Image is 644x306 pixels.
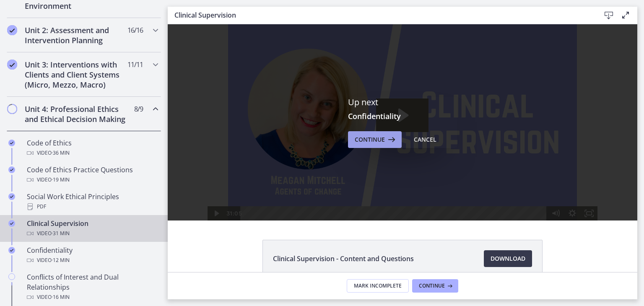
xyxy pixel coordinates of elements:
div: Social Work Ethical Principles [27,192,158,212]
h2: Unit 3: Interventions with Clients and Client Systems (Micro, Mezzo, Macro) [25,60,127,90]
div: Video [27,148,158,158]
button: Continue [412,279,458,293]
span: · 31 min [52,228,70,239]
i: Completed [8,166,15,173]
h3: Confidentiality [348,111,457,121]
span: · 36 min [52,148,70,158]
a: Download [484,250,532,267]
span: 16 / 16 [127,25,143,35]
div: Video [27,255,158,265]
i: Completed [7,25,17,35]
span: · 19 min [52,175,70,185]
span: · 12 min [52,255,70,265]
button: Show settings menu [396,182,413,196]
div: Video [27,292,158,302]
h2: Unit 2: Assessment and Intervention Planning [25,25,127,45]
i: Completed [8,193,15,200]
i: Completed [7,60,17,70]
span: Continue [419,283,445,289]
button: Mark Incomplete [347,279,409,293]
button: Mute [379,182,396,196]
div: Cancel [414,135,436,145]
p: Up next [348,97,457,108]
div: Confidentiality [27,245,158,265]
button: Play Video [40,182,57,196]
button: Continue [348,131,402,148]
span: Clinical Supervision - Content and Questions [273,254,414,264]
span: 8 / 9 [134,104,143,114]
div: Video [27,228,158,239]
div: Code of Ethics Practice Questions [27,165,158,185]
span: Mark Incomplete [354,283,402,289]
div: Playbar [79,182,375,196]
span: · 16 min [52,292,70,302]
span: 11 / 11 [127,60,143,70]
div: Conflicts of Interest and Dual Relationships [27,272,158,302]
i: Completed [8,247,15,254]
button: Play Video: cbe69t1t4o1cl02sihgg.mp4 [208,74,261,108]
span: Continue [355,135,385,145]
i: Completed [8,140,15,146]
div: PDF [27,202,158,212]
button: Fullscreen [413,182,430,196]
i: Completed [8,220,15,227]
h2: Unit 4: Professional Ethics and Ethical Decision Making [25,104,127,124]
button: Cancel [407,131,443,148]
div: Code of Ethics [27,138,158,158]
span: Download [491,254,525,264]
h3: Clinical Supervision [174,10,587,20]
div: Video [27,175,158,185]
div: Clinical Supervision [27,218,158,239]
